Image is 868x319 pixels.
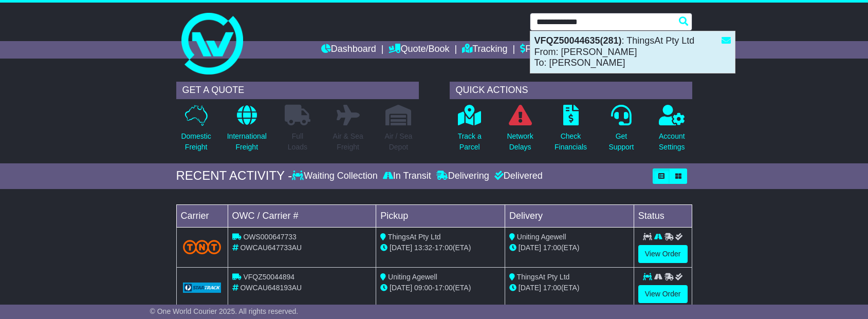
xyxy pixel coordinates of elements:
div: Delivered [492,171,543,182]
p: Air & Sea Freight [333,131,363,153]
span: OWS000647733 [243,233,297,241]
div: : ThingsAt Pty Ltd From: [PERSON_NAME] To: [PERSON_NAME] [530,31,735,73]
span: 17:00 [435,243,453,252]
td: Delivery [505,204,634,227]
span: 09:00 [414,284,432,292]
p: Full Loads [285,131,310,153]
a: View Order [638,245,688,263]
a: GetSupport [608,104,634,158]
div: QUICK ACTIONS [450,82,692,99]
span: OWCAU648193AU [240,284,302,292]
span: 13:32 [414,243,432,252]
div: Waiting Collection [292,171,380,182]
span: [DATE] [390,284,412,292]
a: NetworkDelays [506,104,533,158]
a: CheckFinancials [554,104,587,158]
a: AccountSettings [658,104,686,158]
a: Tracking [462,41,507,59]
p: Get Support [608,131,634,153]
span: ThingsAt Pty Ltd [517,273,570,281]
div: In Transit [380,171,434,182]
span: Uniting Agewell [388,273,437,281]
td: Status [634,204,692,227]
strong: VFQZ50044635(281) [534,35,622,46]
span: 17:00 [543,284,561,292]
span: [DATE] [390,243,412,252]
p: Domestic Freight [181,131,211,153]
td: Pickup [376,204,505,227]
a: Track aParcel [457,104,482,158]
img: TNT_Domestic.png [183,240,221,254]
a: DomesticFreight [180,104,211,158]
p: Check Financials [555,131,587,153]
a: Dashboard [321,41,376,59]
div: - (ETA) [380,283,501,293]
div: (ETA) [509,283,630,293]
div: GET A QUOTE [176,82,419,99]
p: Account Settings [659,131,685,153]
span: ThingsAt Pty Ltd [388,233,441,241]
span: [DATE] [519,284,541,292]
p: Track a Parcel [458,131,482,153]
span: 17:00 [435,284,453,292]
div: Delivering [434,171,492,182]
a: Quote/Book [389,41,449,59]
a: InternationalFreight [227,104,267,158]
span: OWCAU647733AU [240,243,302,252]
p: International Freight [227,131,267,153]
a: Financials [520,41,567,59]
div: RECENT ACTIVITY - [176,168,292,183]
p: Air / Sea Depot [385,131,413,153]
div: (ETA) [509,242,630,253]
td: OWC / Carrier # [228,204,376,227]
img: GetCarrierServiceLogo [183,283,221,293]
span: [DATE] [519,243,541,252]
div: - (ETA) [380,242,501,253]
td: Carrier [176,204,228,227]
span: © One World Courier 2025. All rights reserved. [150,307,299,315]
a: View Order [638,285,688,303]
span: 17:00 [543,243,561,252]
span: VFQZ50044894 [243,273,294,281]
p: Network Delays [507,131,533,153]
span: Uniting Agewell [517,233,566,241]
